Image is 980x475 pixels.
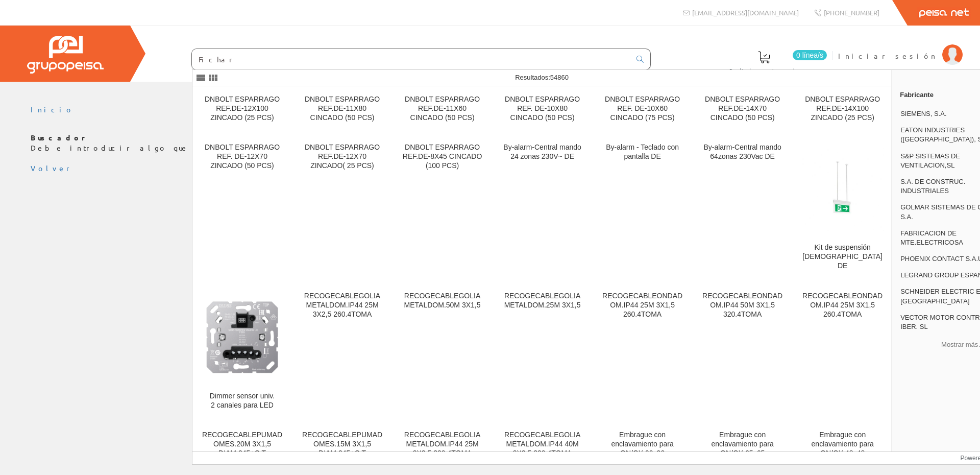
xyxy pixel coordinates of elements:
[515,74,569,81] span: Resultados:
[201,392,284,410] div: Dimmer sensor univ. 2 canales para LED
[601,143,684,161] div: By-alarm - Teclado con pantalla DE
[493,87,592,134] a: DNBOLT ESPARRAGO REF. DE-10X80 CINCADO (50 PCS)
[693,135,792,282] a: By-alarm-Central mando 64zonas 230Vac DE
[601,431,684,458] div: Embrague con enclavamiento para GN/GX 90x90
[31,133,89,142] b: Buscador
[201,431,284,458] div: RECOGECABLEPUMADOMES.20M 3X1,5 DIAM.245+C.T
[793,87,892,134] a: DNBOLT ESPARRAGO REF.DE-14X100 ZINCADO (25 PCS)
[501,143,584,161] div: By-alarm-Central mando 24 zonas 230V~ DE
[593,283,692,422] a: RECOGECABLEONDADOM.IP44 25M 3X1,5 260.4TOMA
[31,163,73,173] a: Volver
[393,422,492,470] a: RECOGECABLEGOLIA METALDOM.IP44 25M 3X2,5 320.4TOMA
[692,8,799,17] span: [EMAIL_ADDRESS][DOMAIN_NAME]
[192,283,292,422] a: Dimmer sensor univ. 2 canales para LED Dimmer sensor univ. 2 canales para LED
[292,135,392,282] a: DNBOLT ESPARRAGO REF.DE-12X70 ZINCADO( 25 PCS)
[501,292,584,310] div: RECOGECABLEGOLIA METALDOM.25M 3X1,5
[27,36,104,74] img: Grupo Peisa
[693,422,792,470] a: Embrague con enclavamiento para GN/GX 65x65
[31,105,74,114] a: Inicio
[201,95,284,123] div: DNBOLT ESPARRAGO REF.DE-12X100 ZINCADO (25 PCS)
[301,143,384,171] div: DNBOLT ESPARRAGO REF.DE-12X70 ZINCADO( 25 PCS)
[301,95,384,123] div: DNBOLT ESPARRAGO REF.DE-11X80 CINCADO (50 PCS)
[593,87,692,134] a: DNBOLT ESPARRAGO REF. DE-10X60 CINCADO (75 PCS)
[729,65,799,76] span: Pedido actual
[201,143,284,171] div: DNBOLT ESPARRAGO REF. DE-12X70 ZINCADO (50 PCS)
[701,95,784,123] div: DNBOLT ESPARRAGO REF.DE-14X70 CINCADO (50 PCS)
[192,49,630,69] input: Buscar ...
[801,292,884,319] div: RECOGECABLEONDADOM.IP44 25M 3X1,5 260.4TOMA
[192,87,292,134] a: DNBOLT ESPARRAGO REF.DE-12X100 ZINCADO (25 PCS)
[801,243,884,271] div: Kit de suspensión [DEMOGRAPHIC_DATA] DE
[501,431,584,458] div: RECOGECABLEGOLIA METALDOM.IP44 40M 3X2,5 320.4TOMA
[838,42,963,52] a: Iniciar sesión
[593,135,692,282] a: By-alarm - Teclado con pantalla DE
[31,174,949,182] div: © Grupo Peisa
[701,431,784,458] div: Embrague con enclavamiento para GN/GX 65x65
[838,51,937,61] span: Iniciar sesión
[593,422,692,470] a: Embrague con enclavamiento para GN/GX 90x90
[393,135,492,282] a: DNBOLT ESPARRAGO REF.DE-8X45 CINCADO (100 PCS)
[401,95,484,123] div: DNBOLT ESPARRAGO REF.DE-11X60 CINCADO (50 PCS)
[793,283,892,422] a: RECOGECABLEONDADOM.IP44 25M 3X1,5 260.4TOMA
[801,431,884,458] div: Embrague con enclavamiento para GN/GX 48x48
[393,283,492,422] a: RECOGECABLEGOLIA METALDOM.50M 3X1,5
[601,95,684,123] div: DNBOLT ESPARRAGO REF. DE-10X60 CINCADO (75 PCS)
[292,422,392,470] a: RECOGECABLEPUMADOMES.15M 3X1,5 DIAM.245+C.T
[701,143,784,161] div: By-alarm-Central mando 64zonas 230Vac DE
[301,431,384,458] div: RECOGECABLEPUMADOMES.15M 3X1,5 DIAM.245+C.T
[693,283,792,422] a: RECOGECABLEONDADOM.IP44 50M 3X1,5 320.4TOMA
[793,135,892,282] a: Kit de suspensión Hermetic DE Kit de suspensión [DEMOGRAPHIC_DATA] DE
[292,283,392,422] a: RECOGECABLEGOLIA METALDOM.IP44 25M 3X2,5 260.4TOMA
[693,87,792,134] a: DNBOLT ESPARRAGO REF.DE-14X70 CINCADO (50 PCS)
[401,431,484,458] div: RECOGECABLEGOLIA METALDOM.IP44 25M 3X2,5 320.4TOMA
[501,95,584,123] div: DNBOLT ESPARRAGO REF. DE-10X80 CINCADO (50 PCS)
[601,292,684,319] div: RECOGECABLEONDADOM.IP44 25M 3X1,5 260.4TOMA
[824,8,879,17] span: [PHONE_NUMBER]
[201,296,284,379] img: Dimmer sensor univ. 2 canales para LED
[793,50,827,60] span: 0 línea/s
[793,422,892,470] a: Embrague con enclavamiento para GN/GX 48x48
[493,422,592,470] a: RECOGECABLEGOLIA METALDOM.IP44 40M 3X2,5 320.4TOMA
[801,148,884,231] img: Kit de suspensión Hermetic DE
[493,283,592,422] a: RECOGECABLEGOLIA METALDOM.25M 3X1,5
[550,74,569,81] span: 54860
[192,422,292,470] a: RECOGECABLEPUMADOMES.20M 3X1,5 DIAM.245+C.T
[393,87,492,134] a: DNBOLT ESPARRAGO REF.DE-11X60 CINCADO (50 PCS)
[31,133,949,153] p: Debe introducir algo que buscar
[801,95,884,123] div: DNBOLT ESPARRAGO REF.DE-14X100 ZINCADO (25 PCS)
[292,87,392,134] a: DNBOLT ESPARRAGO REF.DE-11X80 CINCADO (50 PCS)
[401,292,484,310] div: RECOGECABLEGOLIA METALDOM.50M 3X1,5
[401,143,484,171] div: DNBOLT ESPARRAGO REF.DE-8X45 CINCADO (100 PCS)
[493,135,592,282] a: By-alarm-Central mando 24 zonas 230V~ DE
[192,135,292,282] a: DNBOLT ESPARRAGO REF. DE-12X70 ZINCADO (50 PCS)
[301,292,384,319] div: RECOGECABLEGOLIA METALDOM.IP44 25M 3X2,5 260.4TOMA
[701,292,784,319] div: RECOGECABLEONDADOM.IP44 50M 3X1,5 320.4TOMA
